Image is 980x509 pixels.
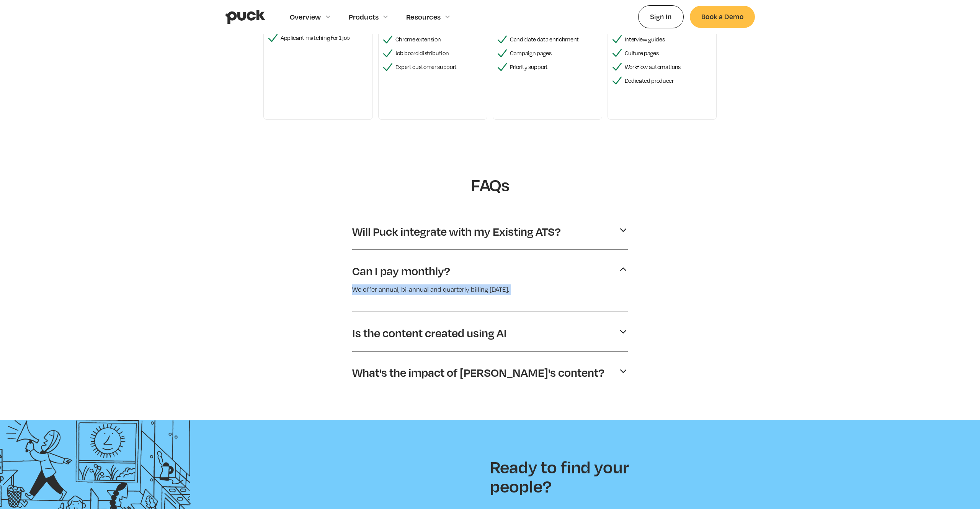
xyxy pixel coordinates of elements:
h1: FAQs [366,175,614,195]
div: Interview guides [625,36,712,43]
div: Priority support [510,64,597,71]
div: Candidate data enrichment [510,36,597,43]
p: What's the impact of [PERSON_NAME]'s content? [352,365,604,380]
p: Can I pay monthly? [352,264,450,278]
div: Chrome extension [395,36,483,43]
h2: Ready to find your people? [490,457,643,495]
a: Sign In [638,5,684,28]
div: Products [349,13,379,21]
div: Campaign pages [510,50,597,57]
div: Job board distribution [395,50,483,57]
a: Book a Demo [690,6,755,28]
div: Culture pages [625,50,712,57]
div: Dedicated producer [625,77,712,84]
div: Workflow automations [625,64,712,71]
p: Is the content created using AI [352,326,507,340]
div: Resources [406,13,441,21]
div: Expert customer support [395,64,483,71]
p: We offer annual, bi-annual and quarterly billing [DATE]. [352,284,628,295]
div: Overview [290,13,321,21]
p: Will Puck integrate with my Existing ATS? [352,224,561,239]
div: Applicant matching for 1 job [281,34,368,41]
